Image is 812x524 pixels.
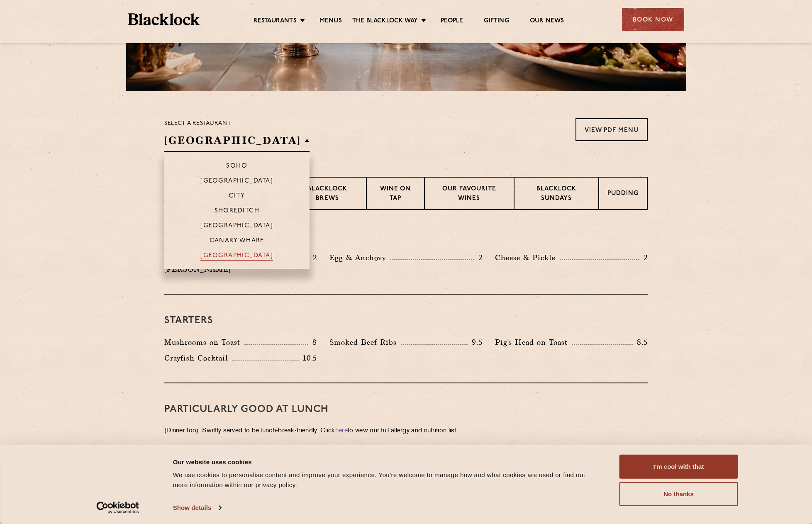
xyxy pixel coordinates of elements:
a: People [441,17,463,26]
p: Wine on Tap [375,185,416,204]
a: Usercentrics Cookiebot - opens in a new window [81,502,154,514]
p: Our favourite wines [433,185,505,204]
p: [GEOGRAPHIC_DATA] [200,222,273,231]
p: Select a restaurant [164,118,310,129]
p: Mushrooms on Toast [164,336,244,348]
p: Cheese & Pickle [495,252,560,263]
p: Shoreditch [215,207,260,216]
p: Canary Wharf [210,237,264,246]
a: The Blacklock Way [352,17,418,26]
p: Smoked Beef Ribs [329,336,401,348]
p: Egg & Anchovy [329,252,390,263]
p: 2 [309,252,317,263]
p: 8 [308,337,317,348]
a: View PDF Menu [575,118,648,141]
p: 10.5 [299,353,317,363]
a: Menus [319,17,342,26]
div: Book Now [622,8,684,31]
a: Gifting [484,17,509,26]
p: Pudding [607,189,639,200]
button: No thanks [619,482,738,506]
p: 2 [639,252,648,263]
h3: Starters [164,315,648,326]
p: [GEOGRAPHIC_DATA] [200,178,273,186]
p: 8.5 [633,337,648,348]
div: We use cookies to personalise content and improve your experience. You're welcome to manage how a... [173,470,601,490]
a: here [335,428,348,434]
a: Restaurants [254,17,297,26]
p: [GEOGRAPHIC_DATA] [200,252,273,261]
a: Show details [173,502,221,514]
div: Our website uses cookies [173,457,601,467]
img: BL_Textured_Logo-footer-cropped.svg [128,13,200,25]
p: Blacklock Sundays [523,185,590,204]
p: Blacklock Brews [297,185,358,204]
button: I'm cool with that [619,455,738,479]
h2: [GEOGRAPHIC_DATA] [164,133,310,152]
h3: Pre Chop Bites [164,231,648,241]
p: 2 [474,252,483,263]
h3: PARTICULARLY GOOD AT LUNCH [164,404,648,415]
p: Pig's Head on Toast [495,336,572,348]
p: City [229,193,245,201]
p: (Dinner too). Swiftly served to be lunch-break-friendly. Click to view our full allergy and nutri... [164,425,648,437]
p: Crayfish Cocktail [164,352,232,364]
p: 9.5 [468,337,483,348]
a: Our News [530,17,564,26]
p: Soho [226,163,247,171]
